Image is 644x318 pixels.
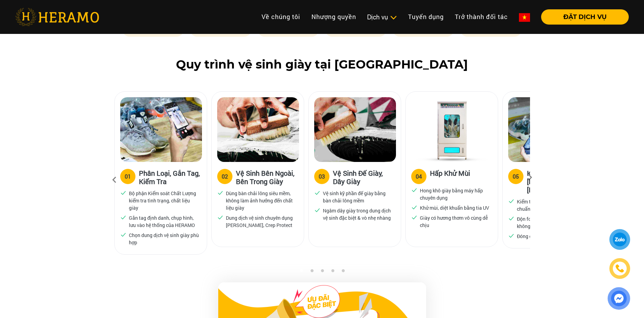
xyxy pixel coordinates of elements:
a: Tuyển dụng [403,9,449,24]
div: Dịch vụ [367,12,397,22]
a: Nhượng quyền [306,9,362,24]
img: Heramo quy trinh ve sinh de giay day giay [314,97,396,162]
img: checked.svg [120,190,126,196]
img: phone-icon [616,264,624,273]
p: Dùng bàn chải lông siêu mềm, không làm ảnh hưởng đến chất liệu giày [226,190,296,211]
img: Heramo quy trinh ve sinh kiem tra chat luong dong goi [508,97,590,162]
a: phone-icon [610,259,629,278]
p: Bộ phận Kiểm soát Chất Lượng kiểm tra tình trạng, chất liệu giày [129,190,199,211]
img: checked.svg [120,231,126,238]
img: checked.svg [411,187,417,193]
a: Về chúng tôi [256,9,306,24]
h3: Hấp Khử Mùi [430,169,470,183]
p: Hong khô giày bằng máy hấp chuyên dụng [420,187,490,201]
img: heramo-logo.png [15,8,99,26]
button: 1 [298,269,305,276]
img: checked.svg [508,198,514,204]
img: Heramo quy trinh ve sinh hap khu mui giay bang may hap uv [411,97,493,162]
img: checked.svg [508,215,514,221]
div: 05 [513,172,519,181]
img: checked.svg [217,190,223,196]
img: checked.svg [411,204,417,210]
img: checked.svg [217,214,223,220]
h3: Vệ Sinh Đế Giày, Dây Giày [333,169,395,185]
div: 04 [416,172,422,181]
p: Vệ sinh kỹ phần đế giày bằng bàn chải lông mềm [323,190,393,204]
h3: Phân Loại, Gắn Tag, Kiểm Tra [139,169,201,185]
p: Khử mùi, diệt khuẩn bằng tia UV [420,204,489,211]
a: Trở thành đối tác [449,9,513,24]
p: Kiểm tra chất lượng xử lý đạt chuẩn [517,198,587,212]
img: checked.svg [508,233,514,239]
div: 02 [222,172,228,181]
div: 03 [319,172,325,181]
p: Độn foam để giữ form giày không biến dạng [517,215,587,230]
img: subToggleIcon [390,14,397,21]
div: 01 [125,172,131,181]
h3: Kiểm Tra Chất [PERSON_NAME] & [PERSON_NAME] [527,169,589,194]
p: Ngâm dây giày trong dung dịch vệ sinh đặc biệt & vò nhẹ nhàng [323,207,393,221]
button: 2 [308,269,315,276]
p: Gắn tag định danh, chụp hình, lưu vào hệ thống của HERAMO [129,214,199,229]
img: Heramo quy trinh ve sinh giay phan loai gan tag kiem tra [120,97,202,162]
img: checked.svg [120,214,126,220]
img: Heramo quy trinh ve sinh giay ben ngoai ben trong [217,97,299,162]
button: 4 [329,269,336,276]
p: Dung dịch vệ sinh chuyên dụng [PERSON_NAME], Crep Protect [226,214,296,229]
img: checked.svg [411,214,417,220]
img: vn-flag.png [519,13,530,22]
p: Chọn dung dịch vệ sinh giày phù hợp [129,231,199,246]
button: ĐẶT DỊCH VỤ [541,9,629,25]
button: 3 [319,269,326,276]
h3: Vệ Sinh Bên Ngoài, Bên Trong Giày [236,169,298,185]
img: checked.svg [314,207,320,213]
img: checked.svg [314,190,320,196]
p: Giày có hương thơm vô cùng dễ chịu [420,214,490,229]
button: 5 [339,269,346,276]
h2: Quy trình vệ sinh giày tại [GEOGRAPHIC_DATA] [15,57,629,72]
p: Đóng gói & giao đến khách hàng [517,233,586,240]
a: ĐẶT DỊCH VỤ [536,14,629,20]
